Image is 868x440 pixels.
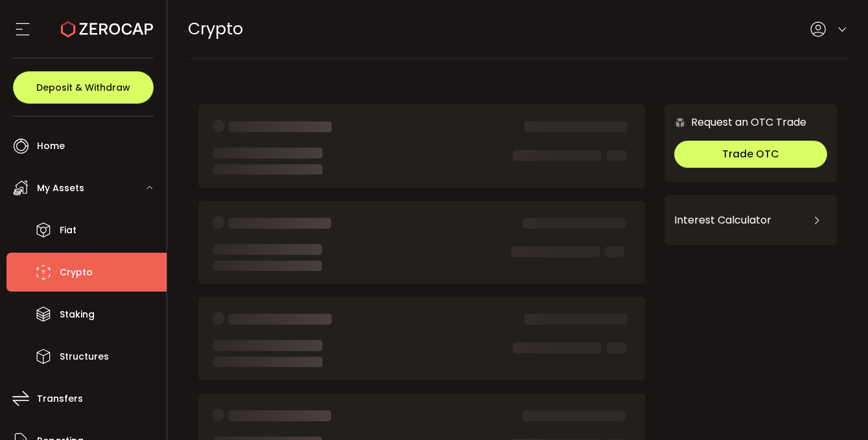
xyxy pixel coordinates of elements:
span: Home [37,137,65,156]
div: Interest Calculator [674,205,827,236]
span: Crypto [60,263,93,282]
div: Request an OTC Trade [664,114,806,130]
span: Deposit & Withdraw [36,83,130,92]
span: Trade OTC [722,146,779,161]
span: Staking [60,305,95,324]
span: Structures [60,347,109,366]
img: 6nGpN7MZ9FLuBP83NiajKbTRY4UzlzQtBKtCrLLspmCkSvCZHBKvY3NxgQaT5JnOQREvtQ257bXeeSTueZfAPizblJ+Fe8JwA... [674,117,686,128]
span: Fiat [60,221,76,240]
span: Crypto [188,17,243,40]
button: Deposit & Withdraw [13,71,154,104]
button: Trade OTC [674,141,827,168]
span: My Assets [37,179,84,198]
span: Transfers [37,389,83,408]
